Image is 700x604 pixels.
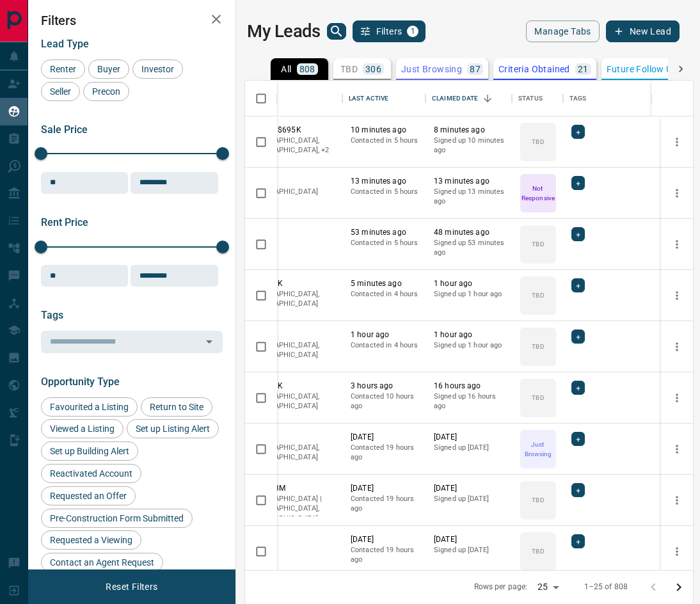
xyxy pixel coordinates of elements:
p: TBD [532,342,544,351]
p: $--- [248,330,338,340]
p: Contacted in 4 hours [351,340,421,351]
p: 48 minutes ago [434,227,507,238]
span: Requested an Offer [45,491,131,501]
p: Signed up 13 minutes ago [434,187,507,207]
p: Just Browsing [401,65,462,74]
p: [DATE] [434,483,507,494]
h1: My Leads [247,21,321,42]
p: [GEOGRAPHIC_DATA] [248,187,338,197]
p: Criteria Obtained [498,65,570,74]
p: Future Follow Up [607,65,678,74]
span: Requested a Viewing [45,535,137,545]
p: [GEOGRAPHIC_DATA], [GEOGRAPHIC_DATA] [248,289,338,309]
p: 3 hours ago [351,381,421,392]
p: $3M - $3M [248,483,338,494]
div: Details [240,81,342,116]
span: 1 [408,27,417,36]
p: TBD [532,495,544,505]
h2: Filters [41,13,223,28]
button: Go to next page [666,575,692,600]
span: Pre-Construction Form Submitted [45,513,188,523]
p: Signed up 1 hour ago [434,340,507,351]
button: more [667,235,687,254]
p: $3K - $3K [248,381,338,392]
button: Manage Tabs [526,20,599,42]
div: Tags [563,81,681,116]
p: Contacted 19 hours ago [351,545,421,565]
p: TBD [532,546,544,556]
span: Renter [45,64,81,74]
p: [DATE] [351,534,421,545]
button: Filters1 [353,20,426,42]
button: more [667,337,687,356]
span: Lead Type [41,38,89,50]
span: + [576,433,580,445]
p: $--- [248,176,338,187]
div: + [571,330,585,344]
div: Investor [132,60,183,79]
p: 1 hour ago [351,330,421,340]
span: Seller [45,86,76,97]
span: + [576,484,580,497]
p: $--- [248,534,338,545]
button: more [667,491,687,510]
div: Set up Listing Alert [127,419,219,438]
button: more [667,440,687,459]
div: Tags [569,81,587,116]
div: Pre-Construction Form Submitted [41,509,193,528]
div: Reactivated Account [41,464,141,483]
span: Viewed a Listing [45,424,119,434]
button: more [667,184,687,203]
div: + [571,278,585,292]
p: $2K - $3K [248,278,338,289]
div: 25 [532,578,563,596]
p: $410K - $695K [248,125,338,136]
p: [DATE] [351,483,421,494]
div: Last Active [342,81,426,116]
div: Return to Site [141,397,212,417]
span: + [576,330,580,343]
span: + [576,535,580,548]
div: + [571,227,585,241]
p: 808 [299,65,315,74]
p: 13 minutes ago [351,176,421,187]
p: Contacted in 5 hours [351,238,421,248]
p: Contacted 19 hours ago [351,443,421,463]
button: New Lead [606,20,680,42]
button: more [667,286,687,305]
span: Investor [137,64,179,74]
button: Sort [479,90,497,107]
p: 1 hour ago [434,330,507,340]
button: more [667,542,687,561]
p: 13 minutes ago [434,176,507,187]
p: TBD [532,239,544,249]
span: Set up Listing Alert [131,424,214,434]
span: + [576,125,580,138]
p: [GEOGRAPHIC_DATA], [GEOGRAPHIC_DATA] [248,340,338,360]
p: 21 [578,65,589,74]
span: Contact an Agent Request [45,557,159,568]
span: + [576,279,580,292]
p: [DATE] [434,432,507,443]
p: Contacted in 5 hours [351,187,421,197]
p: Not Responsive [521,184,555,203]
div: Favourited a Listing [41,397,138,417]
button: more [667,132,687,152]
p: TBD [532,290,544,300]
p: TBD [532,137,544,147]
div: Requested a Viewing [41,530,141,550]
p: 10 minutes ago [351,125,421,136]
button: Reset Filters [97,576,166,598]
p: Signed up [DATE] [434,494,507,504]
span: Tags [41,309,63,321]
p: 8 minutes ago [434,125,507,136]
span: Opportunity Type [41,376,120,388]
p: 1–25 of 808 [584,582,628,592]
div: Claimed Date [426,81,512,116]
button: Open [200,333,218,351]
span: Return to Site [145,402,208,412]
div: Viewed a Listing [41,419,123,438]
p: Contacted in 5 hours [351,136,421,146]
div: Last Active [349,81,388,116]
span: Set up Building Alert [45,446,134,456]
